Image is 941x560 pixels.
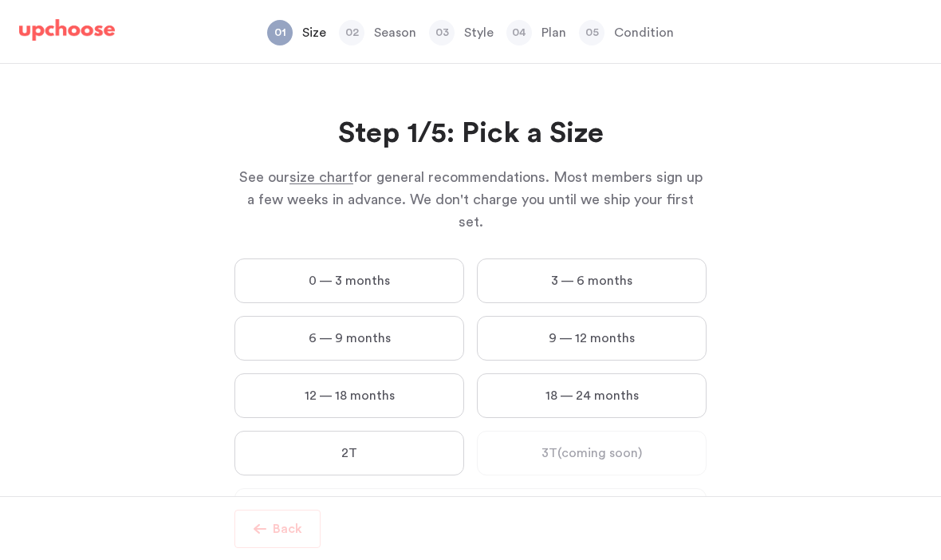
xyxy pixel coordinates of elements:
[541,23,566,42] p: Plan
[19,19,115,41] img: UpChoose
[234,316,464,361] label: 6 — 9 months
[579,20,604,45] span: 05
[339,20,364,45] span: 02
[289,170,353,184] span: size chart
[234,488,707,533] label: 4T (coming soon)
[614,23,674,42] p: Condition
[234,115,707,153] h2: Step 1/5: Pick a Size
[234,258,464,303] label: 0 — 3 months
[374,23,416,42] p: Season
[234,431,464,475] label: 2T
[267,20,293,45] span: 01
[477,258,707,303] label: 3 — 6 months
[234,510,321,548] button: Back
[464,23,494,42] p: Style
[506,20,532,45] span: 04
[477,431,707,475] label: 3T (coming soon)
[477,316,707,361] label: 9 — 12 months
[19,19,115,49] a: UpChoose
[477,373,707,418] label: 18 — 24 months
[273,519,302,538] p: Back
[234,166,707,233] p: See our for general recommendations. Most members sign up a few weeks in advance. We don't charge...
[429,20,455,45] span: 03
[302,23,326,42] p: Size
[234,373,464,418] label: 12 — 18 months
